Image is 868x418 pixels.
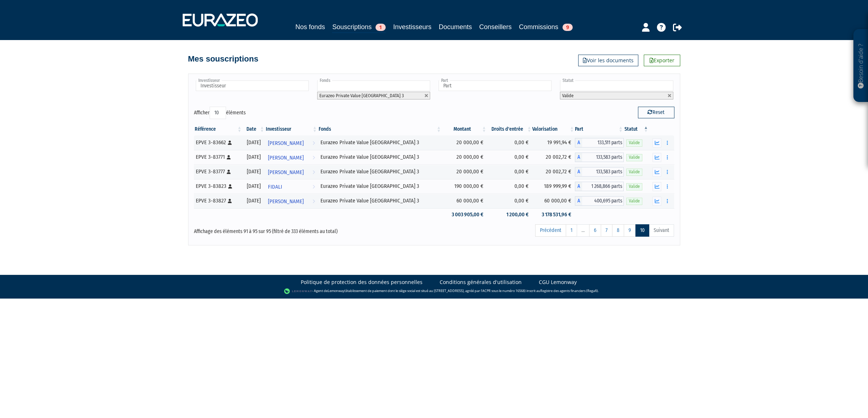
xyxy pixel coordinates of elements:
[439,22,472,32] a: Documents
[393,22,431,32] a: Investisseurs
[644,55,680,66] a: Exporter
[242,123,265,135] th: Date: activer pour trier la colonne par ordre croissant
[265,150,318,165] a: [PERSON_NAME]
[318,123,442,135] th: Fonds: activer pour trier la colonne par ordre croissant
[562,93,573,98] span: Valide
[626,169,642,176] span: Valide
[265,165,318,179] a: [PERSON_NAME]
[188,55,258,63] h4: Mes souscriptions
[245,197,262,205] div: [DATE]
[532,150,575,165] td: 20 002,72 €
[228,184,232,189] i: [Français] Personne physique
[312,137,315,150] i: Voir l'investisseur
[532,135,575,150] td: 19 991,94 €
[575,196,582,206] span: A
[575,153,624,162] div: A - Eurazeo Private Value Europe 3
[442,208,487,221] td: 3 003 905,00 €
[575,196,624,206] div: A - Eurazeo Private Value Europe 3
[295,22,325,32] a: Nos fonds
[442,123,487,135] th: Montant: activer pour trier la colonne par ordre croissant
[624,224,636,237] a: 9
[582,196,624,206] span: 400,695 parts
[540,288,598,293] a: Registre des agents financiers (Regafi)
[245,153,262,161] div: [DATE]
[575,123,624,135] th: Part: activer pour trier la colonne par ordre croissant
[245,139,262,146] div: [DATE]
[265,179,318,194] a: FIDALI
[519,22,573,32] a: Commissions9
[575,182,624,191] div: A - Eurazeo Private Value Europe 3
[228,141,232,145] i: [Français] Personne physique
[312,166,315,179] i: Voir l'investisseur
[563,24,573,31] span: 9
[265,123,318,135] th: Investisseur: activer pour trier la colonne par ordre croissant
[532,165,575,179] td: 20 002,72 €
[268,166,304,179] span: [PERSON_NAME]
[626,183,642,190] span: Valide
[487,194,532,208] td: 0,00 €
[196,197,240,205] div: EPVE 3-83827
[183,13,258,27] img: 1732889491-logotype_eurazeo_blanc_rvb.png
[442,179,487,194] td: 190 000,00 €
[312,151,315,165] i: Voir l'investisseur
[194,224,388,235] div: Affichage des éléments 91 à 95 sur 95 (filtré de 333 éléments au total)
[487,165,532,179] td: 0,00 €
[284,288,312,295] img: logo-lemonway.png
[328,288,345,293] a: Lemonway
[575,138,624,147] div: A - Eurazeo Private Value Europe 3
[532,123,575,135] th: Valorisation: activer pour trier la colonne par ordre croissant
[332,22,386,33] a: Souscriptions1
[589,224,601,237] a: 6
[268,151,304,165] span: [PERSON_NAME]
[532,179,575,194] td: 189 999,99 €
[442,194,487,208] td: 60 000,00 €
[857,33,865,99] p: Besoin d'aide ?
[196,168,240,176] div: EPVE 3-83777
[487,123,532,135] th: Droits d'entrée: activer pour trier la colonne par ordre croissant
[320,139,439,146] div: Eurazeo Private Value [GEOGRAPHIC_DATA] 3
[210,107,226,119] select: Afficheréléments
[268,137,304,150] span: [PERSON_NAME]
[487,150,532,165] td: 0,00 €
[320,182,439,190] div: Eurazeo Private Value [GEOGRAPHIC_DATA] 3
[582,182,624,191] span: 1 268,866 parts
[245,168,262,176] div: [DATE]
[196,182,240,190] div: EPVE 3-83823
[442,150,487,165] td: 20 000,00 €
[227,155,231,159] i: [Français] Personne physique
[626,198,642,205] span: Valide
[575,138,582,147] span: A
[539,279,577,286] a: CGU Lemonway
[442,165,487,179] td: 20 000,00 €
[442,135,487,150] td: 20 000,00 €
[635,224,649,237] a: 10
[582,138,624,147] span: 133,511 parts
[301,279,423,286] a: Politique de protection des données personnelles
[626,139,642,146] span: Valide
[535,224,566,237] a: Précédent
[227,170,231,174] i: [Français] Personne physique
[265,194,318,208] a: [PERSON_NAME]
[578,55,638,66] a: Voir les documents
[228,199,232,203] i: [Français] Personne physique
[582,167,624,177] span: 133,583 parts
[575,167,624,177] div: A - Eurazeo Private Value Europe 3
[582,153,624,162] span: 133,583 parts
[375,24,386,31] span: 1
[532,194,575,208] td: 60 000,00 €
[245,182,262,190] div: [DATE]
[487,208,532,221] td: 1 200,00 €
[320,168,439,176] div: Eurazeo Private Value [GEOGRAPHIC_DATA] 3
[320,153,439,161] div: Eurazeo Private Value [GEOGRAPHIC_DATA] 3
[612,224,624,237] a: 8
[624,123,649,135] th: Statut : activer pour trier la colonne par ordre d&eacute;croissant
[319,93,404,98] span: Eurazeo Private Value [GEOGRAPHIC_DATA] 3
[601,224,612,237] a: 7
[312,195,315,208] i: Voir l'investisseur
[487,179,532,194] td: 0,00 €
[479,22,512,32] a: Conseillers
[196,139,240,146] div: EPVE 3-83662
[194,123,243,135] th: Référence : activer pour trier la colonne par ordre croissant
[487,135,532,150] td: 0,00 €
[320,197,439,205] div: Eurazeo Private Value [GEOGRAPHIC_DATA] 3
